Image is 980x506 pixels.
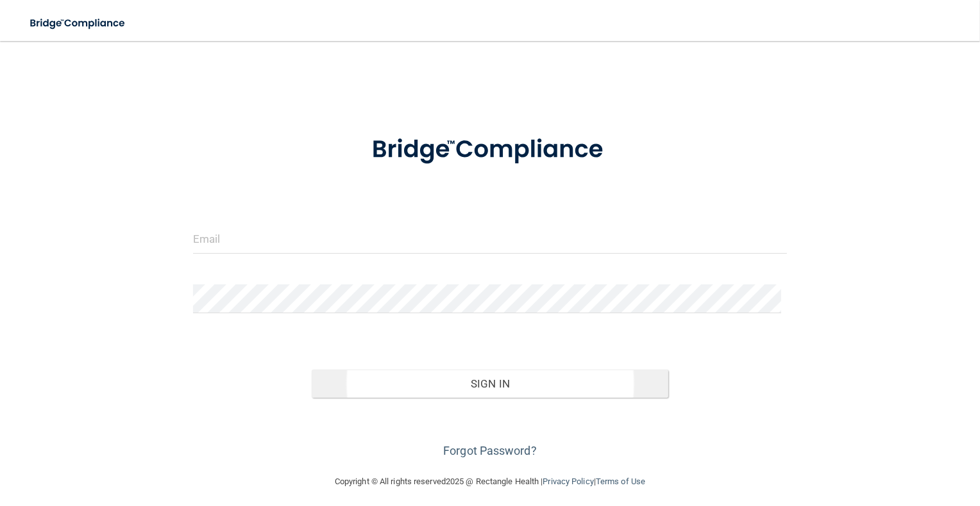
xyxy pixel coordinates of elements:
[543,477,593,486] a: Privacy Policy
[256,461,724,502] div: Copyright © All rights reserved 2025 @ Rectangle Health | |
[443,444,537,457] a: Forgot Password?
[19,10,137,37] img: bridge_compliance_login_screen.278c3ca4.svg
[193,225,788,254] input: Email
[312,370,668,398] button: Sign In
[596,477,645,486] a: Terms of Use
[346,118,634,182] img: bridge_compliance_login_screen.278c3ca4.svg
